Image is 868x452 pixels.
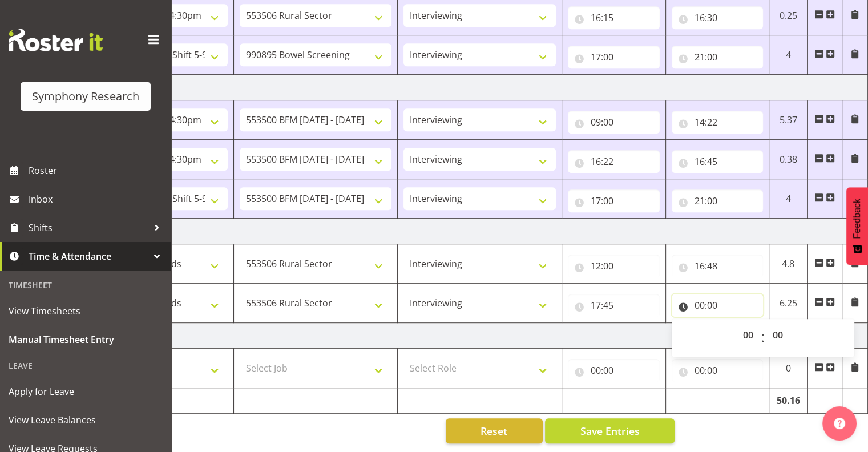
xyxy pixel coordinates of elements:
[3,325,168,354] a: Manual Timesheet Entry
[568,6,660,29] input: Click to select...
[769,349,808,388] td: 0
[568,111,660,134] input: Click to select...
[761,324,765,352] span: :
[446,418,543,443] button: Reset
[70,219,868,244] td: [DATE]
[3,297,168,325] a: View Timesheets
[29,248,148,265] span: Time & Attendance
[834,418,845,429] img: help-xxl-2.png
[70,75,868,100] td: [DATE]
[769,140,808,179] td: 0.38
[769,100,808,140] td: 5.37
[769,284,808,323] td: 6.25
[9,411,163,429] span: View Leave Balances
[9,29,103,51] img: Rosterit website logo
[29,219,148,236] span: Shifts
[545,418,675,443] button: Save Entries
[769,388,808,414] td: 50.16
[672,255,764,277] input: Click to select...
[568,359,660,382] input: Click to select...
[3,377,168,406] a: Apply for Leave
[672,46,764,68] input: Click to select...
[9,302,163,320] span: View Timesheets
[3,406,168,434] a: View Leave Balances
[29,191,165,208] span: Inbox
[852,199,862,239] span: Feedback
[9,383,163,400] span: Apply for Leave
[568,189,660,212] input: Click to select...
[672,294,764,317] input: Click to select...
[568,46,660,68] input: Click to select...
[846,187,868,265] button: Feedback - Show survey
[568,294,660,317] input: Click to select...
[580,423,639,438] span: Save Entries
[672,6,764,29] input: Click to select...
[769,35,808,75] td: 4
[769,244,808,284] td: 4.8
[3,273,168,297] div: Timesheet
[32,88,139,105] div: Symphony Research
[769,179,808,219] td: 4
[568,150,660,173] input: Click to select...
[672,189,764,212] input: Click to select...
[9,331,163,348] span: Manual Timesheet Entry
[672,359,764,382] input: Click to select...
[672,150,764,173] input: Click to select...
[29,162,165,179] span: Roster
[70,323,868,349] td: [DATE]
[481,423,507,438] span: Reset
[3,354,168,377] div: Leave
[672,111,764,134] input: Click to select...
[568,255,660,277] input: Click to select...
